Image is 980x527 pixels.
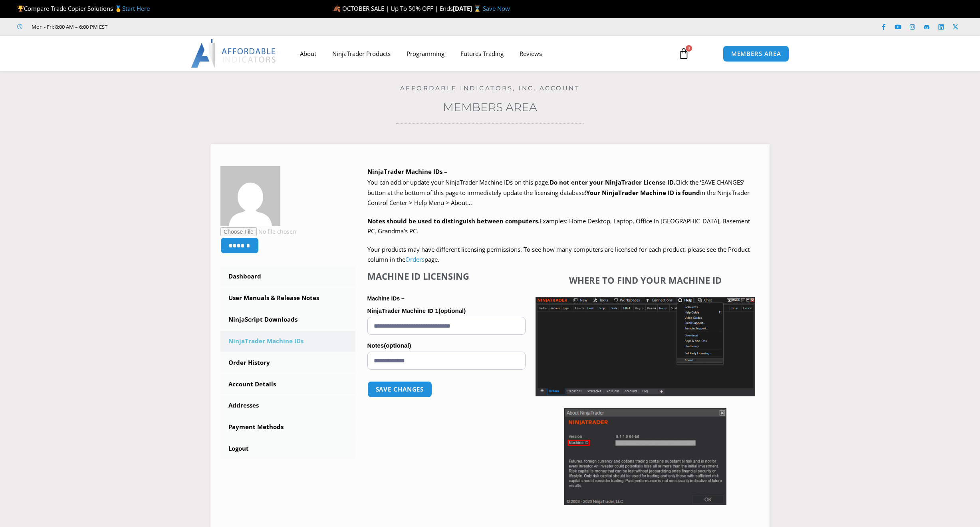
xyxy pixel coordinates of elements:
b: NinjaTrader Machine IDs – [367,167,447,175]
img: 🏆 [18,6,24,12]
span: (optional) [438,307,466,314]
a: NinjaTrader Machine IDs [220,331,355,352]
span: Click the ‘SAVE CHANGES’ button at the bottom of this page to immediately update the licensing da... [367,178,750,207]
span: You can add or update your NinjaTrader Machine IDs on this page. [367,178,550,186]
a: Logout [220,438,355,459]
span: Your products may have different licensing permissions. To see how many computers are licensed fo... [367,245,750,264]
a: MEMBERS AREA [723,46,790,62]
strong: Your NinjaTrader Machine ID is found [586,189,700,197]
nav: Account pages [220,266,355,459]
a: 0 [666,42,701,65]
h4: Where to find your Machine ID [536,275,755,285]
a: Dashboard [220,266,355,287]
a: NinjaTrader Products [324,44,399,63]
span: Compare Trade Copier Solutions 🥇 [17,4,150,12]
span: 0 [686,45,692,52]
a: Programming [399,44,452,63]
a: Start Here [122,4,150,12]
a: Futures Trading [452,44,512,63]
iframe: Customer reviews powered by Trustpilot [119,23,238,31]
a: User Manuals & Release Notes [220,288,355,308]
span: 🍂 OCTOBER SALE | Up To 50% OFF | Ends [333,4,453,12]
a: Addresses [220,395,355,416]
a: Order History [220,352,355,373]
b: Do not enter your NinjaTrader License ID. [550,178,675,186]
img: fcee5a1fb70e62a1de915e33a3686a5ce2d37c20f03b33d170a876246941bdfc [220,166,280,226]
img: Screenshot 2025-01-17 114931 | Affordable Indicators – NinjaTrader [564,408,726,505]
label: NinjaTrader Machine ID 1 [367,305,526,317]
span: (optional) [384,342,411,349]
span: Mon - Fri: 8:00 AM – 6:00 PM EST [30,22,107,32]
strong: [DATE] ⌛ [453,4,483,12]
label: Notes [367,340,526,352]
a: About [292,44,324,63]
a: Orders [405,255,425,263]
h4: Machine ID Licensing [367,271,526,281]
img: LogoAI | Affordable Indicators – NinjaTrader [191,39,277,68]
a: Payment Methods [220,417,355,438]
span: Examples: Home Desktop, Laptop, Office In [GEOGRAPHIC_DATA], Basement PC, Grandma’s PC. [367,217,750,235]
strong: Machine IDs – [367,295,405,302]
nav: Menu [292,44,669,63]
a: Save Now [483,4,510,12]
a: NinjaScript Downloads [220,309,355,330]
a: Reviews [512,44,550,63]
img: Screenshot 2025-01-17 1155544 | Affordable Indicators – NinjaTrader [536,297,755,396]
a: Affordable Indicators, Inc. Account [400,84,580,92]
a: Account Details [220,374,355,395]
button: Save changes [367,381,432,398]
span: MEMBERS AREA [731,51,781,57]
strong: Notes should be used to distinguish between computers. [367,217,540,225]
a: Members Area [443,100,537,114]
